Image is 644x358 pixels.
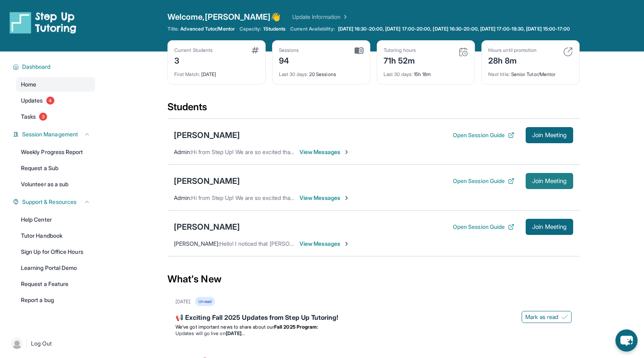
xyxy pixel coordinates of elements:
span: Capacity: [239,26,262,32]
span: Current Availability: [290,26,334,32]
span: Session Management [22,130,78,138]
div: 15h 18m [384,66,468,78]
a: Weekly Progress Report [16,145,95,159]
div: 📢 Exciting Fall 2025 Updates from Step Up Tutoring! [175,313,572,324]
span: Last 30 days : [279,71,308,77]
span: 4 [46,97,54,105]
span: Home [21,80,36,88]
span: Join Meeting [532,133,567,138]
img: Chevron-Right [343,149,350,155]
span: Tasks [21,113,36,121]
img: card [355,47,363,54]
a: Request a Sub [16,161,95,175]
button: chat-button [615,329,638,352]
div: [DATE] [175,298,190,305]
img: Chevron-Right [343,241,350,247]
span: 3 [39,113,47,121]
div: 71h 52m [384,53,416,66]
span: View Messages [299,148,350,156]
span: Admin : [174,194,191,201]
a: Update Information [292,13,349,21]
button: Session Management [19,130,90,138]
a: Home [16,77,95,92]
div: 20 Sessions [279,66,363,78]
button: Dashboard [19,63,90,71]
a: Volunteer as a sub [16,177,95,191]
span: We’ve got important news to share about our [175,324,274,330]
div: Students [167,101,580,118]
strong: [DATE] [226,330,245,336]
span: Updates [21,97,43,105]
span: [PERSON_NAME] : [174,240,219,247]
div: Sessions [279,47,299,53]
button: Join Meeting [526,127,573,143]
div: Tutoring hours [384,47,416,53]
span: | [26,339,28,348]
img: user-img [11,338,23,349]
span: Admin : [174,148,191,155]
span: 1 Students [263,26,286,32]
span: Next title : [488,71,510,77]
li: Updates will go live on [175,330,572,337]
div: Senior Tutor/Mentor [488,66,573,78]
span: First Match : [174,71,200,77]
div: What's New [167,261,580,297]
a: [DATE] 16:30-20:00, [DATE] 17:00-20:00, [DATE] 16:30-20:00, [DATE] 17:00-18:30, [DATE] 15:00-17:00 [336,26,572,32]
img: card [458,47,468,57]
strong: Fall 2025 Program: [274,324,318,330]
button: Join Meeting [526,219,573,235]
img: logo [10,11,76,34]
div: 94 [279,53,299,66]
img: Mark as read [561,314,568,320]
a: Learning Portal Demo [16,261,95,275]
a: Help Center [16,212,95,227]
a: Sign Up for Office Hours [16,245,95,259]
img: card [252,47,259,53]
span: Welcome, [PERSON_NAME] 👋 [167,11,281,23]
button: Join Meeting [526,173,573,189]
div: [DATE] [174,66,259,78]
img: card [563,47,573,57]
span: [DATE] 16:30-20:00, [DATE] 17:00-20:00, [DATE] 16:30-20:00, [DATE] 17:00-18:30, [DATE] 15:00-17:00 [338,26,570,32]
span: Log Out [31,339,52,348]
a: Tasks3 [16,109,95,124]
span: Join Meeting [532,179,567,183]
div: [PERSON_NAME] [174,221,240,232]
span: Last 30 days : [384,71,413,77]
div: Hours until promotion [488,47,537,53]
a: Request a Feature [16,277,95,291]
div: Unread [195,297,215,306]
img: Chevron-Right [343,195,350,201]
button: Open Session Guide [453,131,514,139]
div: 3 [174,53,213,66]
span: View Messages [299,240,350,248]
div: Current Students [174,47,213,53]
span: Join Meeting [532,224,567,229]
div: 28h 8m [488,53,537,66]
span: Dashboard [22,63,51,71]
button: Open Session Guide [453,177,514,185]
a: |Log Out [8,335,95,352]
span: Mark as read [525,313,558,321]
button: Support & Resources [19,198,90,206]
a: Updates4 [16,93,95,108]
a: Report a bug [16,293,95,307]
span: Support & Resources [22,198,76,206]
button: Open Session Guide [453,223,514,231]
a: Tutor Handbook [16,228,95,243]
button: Mark as read [522,311,572,323]
span: View Messages [299,194,350,202]
div: [PERSON_NAME] [174,175,240,187]
img: Chevron Right [341,13,349,21]
span: Title: [167,26,179,32]
span: Advanced Tutor/Mentor [180,26,234,32]
div: [PERSON_NAME] [174,130,240,141]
